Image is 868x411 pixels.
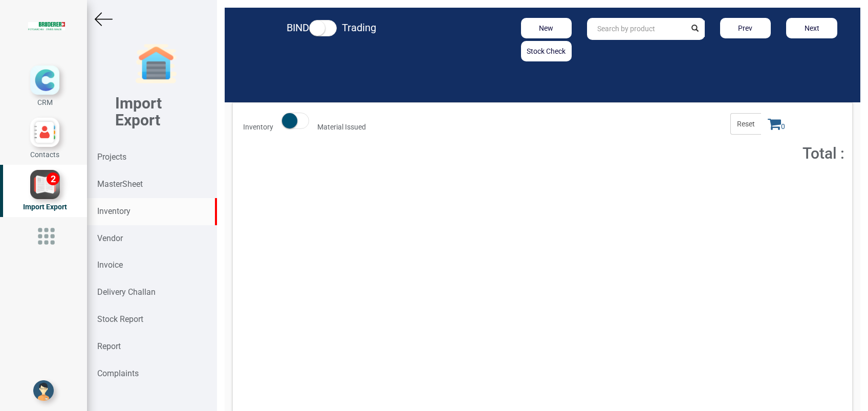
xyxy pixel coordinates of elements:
h2: Total : [656,145,844,162]
strong: Report [97,341,121,351]
strong: Inventory [243,123,273,131]
strong: Complaints [97,369,139,378]
button: Next [786,18,837,38]
strong: Projects [97,152,126,162]
strong: Delivery Challan [97,287,156,297]
strong: Invoice [97,260,123,270]
strong: Trading [342,21,376,34]
span: Contacts [30,150,59,159]
b: Import Export [115,94,162,129]
img: garage-closed.png [136,44,177,84]
strong: Vendor [97,233,123,243]
strong: BIND [287,21,309,34]
button: Prev [720,18,771,38]
strong: Stock Report [97,314,143,324]
button: New [521,18,572,38]
div: 2 [47,172,59,185]
span: Import Export [23,203,67,211]
strong: Material Issued [317,123,366,131]
strong: Inventory [97,206,131,216]
input: Search by product [587,18,685,40]
span: CRM [37,98,53,106]
button: Stock Check [521,41,572,61]
span: Reset [730,113,761,135]
span: 0 [761,113,792,135]
strong: MasterSheet [97,179,143,189]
